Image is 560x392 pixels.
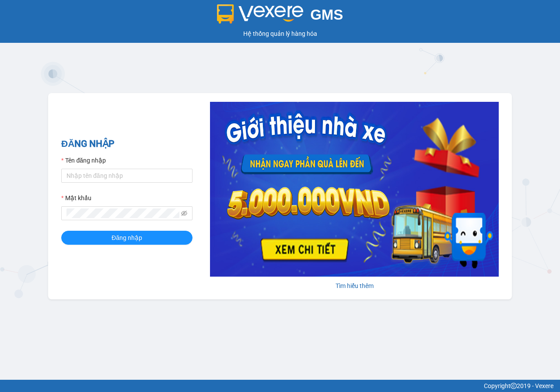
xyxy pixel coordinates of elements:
h2: ĐĂNG NHẬP [61,137,192,151]
span: Đăng nhập [112,233,142,243]
div: Copyright 2019 - Vexere [7,381,553,391]
a: GMS [217,13,343,20]
span: copyright [511,383,517,389]
button: Đăng nhập [61,231,192,245]
span: eye-invisible [181,210,187,216]
img: banner-0 [210,102,499,277]
span: GMS [310,7,343,23]
div: Hệ thống quản lý hàng hóa [2,29,558,38]
img: logo 2 [217,4,304,24]
label: Mật khẩu [61,193,91,203]
label: Tên đăng nhập [61,156,106,165]
div: Tìm hiểu thêm [210,281,499,291]
input: Tên đăng nhập [61,169,192,183]
input: Mật khẩu [66,208,179,218]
